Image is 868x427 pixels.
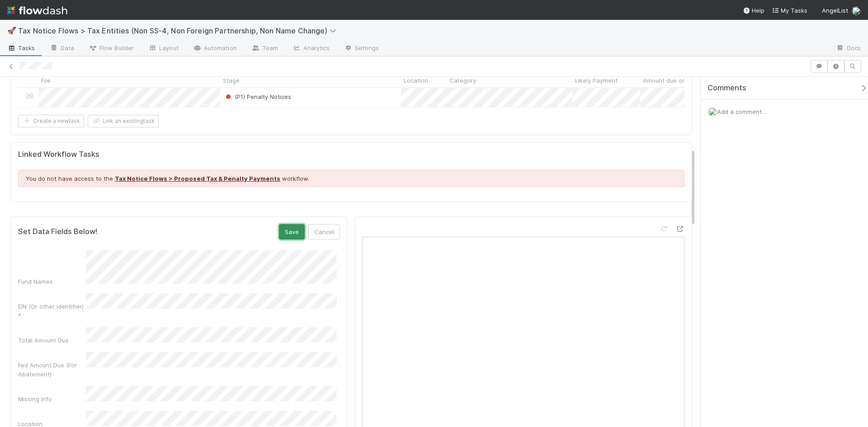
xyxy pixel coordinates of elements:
h5: Linked Workflow Tasks [18,150,684,159]
a: My Tasks [772,6,807,15]
a: Docs [829,42,868,56]
span: Comments [708,84,746,93]
img: avatar_e41e7ae5-e7d9-4d8d-9f56-31b0d7a2f4fd.png [708,107,717,116]
span: Add a comment... [717,108,766,115]
span: Likely Payment [575,76,618,85]
div: Total Amount Due [18,336,86,345]
span: AngelList [822,7,848,14]
a: Layout [141,42,186,56]
span: My Tasks [772,7,807,14]
a: Team [244,42,285,56]
a: Settings [337,42,386,56]
a: Analytics [285,42,337,56]
span: Flow Builder [89,43,134,52]
div: Missing Info [18,394,86,404]
div: You do not have access to the workflow. [18,170,684,187]
a: Data [42,42,81,56]
span: Location [404,76,428,85]
span: Tasks [7,43,35,52]
a: Automation [186,42,244,56]
span: Amount due or refunded [643,76,706,85]
span: Stage [223,76,240,85]
div: Help [743,6,764,15]
img: avatar_e41e7ae5-e7d9-4d8d-9f56-31b0d7a2f4fd.png [852,6,861,15]
span: Tax Notice Flows > Tax Entities (Non SS-4, Non Foreign Partnership, Non Name Change) [18,26,340,35]
button: Create a newtask [18,115,84,127]
h5: Set Data Fields Below! [18,227,97,236]
span: 🚀 [7,27,16,34]
span: File [41,76,51,85]
img: logo-inverted-e16ddd16eac7371096b0.svg [7,3,67,18]
button: Save [279,224,305,239]
a: Flow Builder [81,42,141,56]
a: Tax Notice Flows > Proposed Tax & Penalty Payments [115,175,280,182]
div: EIN (Or other identifier) * [18,302,86,320]
span: Category [449,76,476,85]
span: (P1) Penalty Notices [224,93,291,100]
div: Fed Amount Due (For Abatement) [18,361,86,379]
div: (P1) Penalty Notices [224,92,291,101]
button: Cancel [308,224,340,239]
button: Link an existingtask [88,115,159,127]
div: Fund Names [18,277,86,286]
